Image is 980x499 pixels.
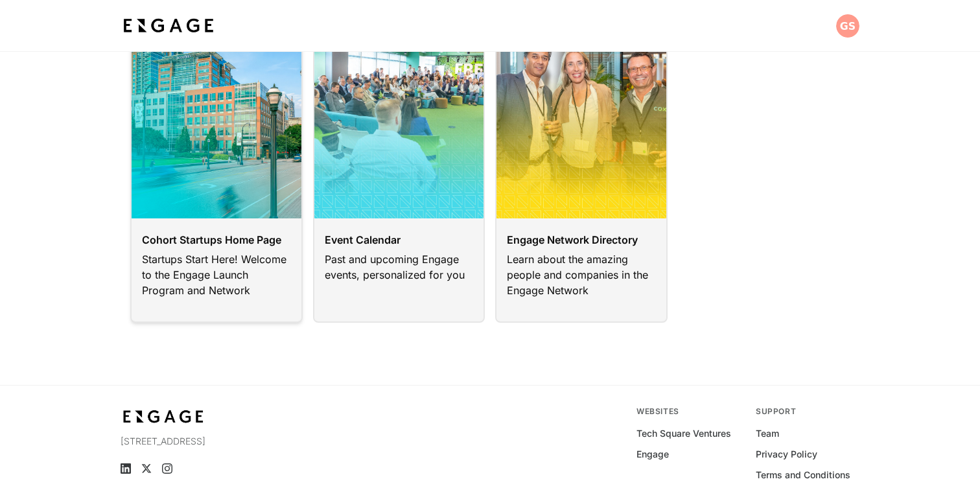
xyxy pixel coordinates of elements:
[162,463,172,474] a: Instagram
[636,448,669,461] a: Engage
[121,14,216,38] img: bdf1fb74-1727-4ba0-a5bd-bc74ae9fc70b.jpeg
[756,448,817,461] a: Privacy Policy
[636,406,740,417] div: Websites
[836,14,859,38] img: Profile picture of Gareth Sudul
[121,463,131,474] a: LinkedIn
[121,435,345,448] p: [STREET_ADDRESS]
[636,427,731,440] a: Tech Square Ventures
[756,469,850,482] a: Terms and Conditions
[756,406,859,417] div: Support
[121,463,345,474] ul: Social media
[756,427,779,440] a: Team
[121,406,206,427] img: bdf1fb74-1727-4ba0-a5bd-bc74ae9fc70b.jpeg
[836,14,859,38] button: Open profile menu
[141,463,152,474] a: X (Twitter)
